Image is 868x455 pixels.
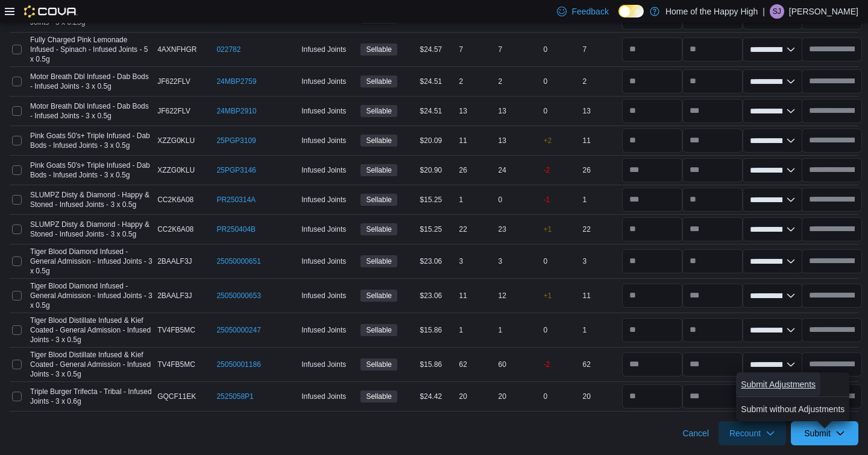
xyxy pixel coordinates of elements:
div: $24.42 [418,389,457,404]
p: +2 [544,136,552,145]
p: Home of the Happy High [665,4,758,19]
div: Infused Joints [299,192,358,207]
a: 24MBP2910 [216,106,256,116]
div: 60 [496,357,535,372]
div: 22 [580,222,620,237]
span: Motor Breath Dbl Infused - Dab Bods - Infused Joints - 3 x 0.5g [30,72,153,91]
p: -2 [544,360,550,369]
span: Sellable [366,106,392,116]
span: Pink Goats 50's+ Triple Infused - Dab Bods - Infused Joints - 3 x 0.5g [30,161,153,180]
p: | [763,4,765,19]
a: 24MBP2759 [216,77,256,86]
div: Infused Joints [299,133,358,148]
div: 1 [457,192,496,207]
div: Infused Joints [299,254,358,269]
div: Infused Joints [299,288,358,303]
p: +1 [544,224,552,234]
a: 25050000247 [216,325,260,335]
div: 13 [496,104,535,118]
span: XZZG0KLU [157,136,195,145]
div: 1 [580,323,620,337]
span: Tiger Blood Distillate Infused & Kief Coated - General Admission - Infused Joints - 3 x 0.5g [30,350,153,379]
div: 62 [457,357,496,372]
div: 11 [580,133,620,148]
div: $24.51 [418,74,457,89]
div: Infused Joints [299,389,358,404]
span: Sellable [366,224,392,235]
span: Tiger Blood Diamond Infused - General Admission - Infused Joints - 3 x 0.5g [30,281,153,310]
span: Sellable [366,359,392,370]
div: 20 [457,389,496,404]
div: Infused Joints [299,74,358,89]
div: 26 [457,163,496,177]
span: GQCF11EK [157,392,196,401]
div: $24.51 [418,104,457,118]
a: 25050000653 [216,291,260,301]
p: +1 [544,291,552,301]
a: PR250404B [216,224,256,234]
span: Sellable [360,324,397,336]
div: Infused Joints [299,222,358,237]
img: Cova [24,5,78,17]
span: Submit [804,427,831,439]
a: PR250314A [216,195,256,205]
span: Sellable [366,391,392,402]
div: $24.57 [418,42,457,57]
button: Submit without Adjustments [736,397,849,421]
span: Sellable [360,290,397,302]
div: 13 [496,133,535,148]
span: XZZG0KLU [157,165,195,175]
span: SJ [773,4,781,19]
span: Sellable [366,290,392,301]
div: 2 [457,74,496,89]
span: Feedback [571,5,608,17]
span: Submit without Adjustments [741,403,844,415]
div: Stephanie James Guadron [770,4,784,19]
span: SLUMPZ Disty & Diamond - Happy & Stoned - Infused Joints - 3 x 0.5g [30,190,153,209]
span: Sellable [366,44,392,55]
span: Triple Burger Trifecta - Tribal - Infused Joints - 3 x 0.6g [30,387,153,406]
div: 26 [580,163,620,177]
span: JF622FLV [157,77,190,86]
div: 7 [496,42,535,57]
div: Infused Joints [299,104,358,118]
span: Sellable [360,223,397,235]
p: 0 [544,77,548,86]
div: 20 [496,389,535,404]
div: 23 [496,222,535,237]
span: Pink Goats 50's+ Triple Infused - Dab Bods - Infused Joints - 3 x 0.5g [30,131,153,150]
div: $23.06 [418,288,457,303]
input: Dark Mode [618,5,644,17]
p: [PERSON_NAME] [789,4,858,19]
span: Sellable [360,255,397,267]
div: 1 [496,323,535,337]
span: CC2K6A08 [157,195,193,205]
div: 3 [496,254,535,269]
span: Sellable [366,194,392,205]
div: Infused Joints [299,323,358,337]
div: 2 [580,74,620,89]
p: 0 [544,45,548,54]
span: Submit Adjustments [741,378,816,390]
button: Submit [791,421,858,445]
span: Sellable [366,256,392,267]
div: 13 [457,104,496,118]
div: 62 [580,357,620,372]
span: Sellable [366,135,392,146]
span: SLUMPZ Disty & Diamond - Happy & Stoned - Infused Joints - 3 x 0.5g [30,220,153,239]
div: 13 [580,104,620,118]
span: Sellable [360,75,397,87]
span: Motor Breath Dbl Infused - Dab Bods - Infused Joints - 3 x 0.5g [30,101,153,121]
span: Sellable [360,358,397,371]
span: 4AXNFHGR [157,45,197,54]
div: 7 [580,42,620,57]
span: Sellable [360,135,397,147]
span: Sellable [360,43,397,56]
span: TV4FB5MC [157,325,195,335]
a: 022782 [216,45,241,54]
p: 0 [544,256,548,266]
a: 25PGP3109 [216,136,256,145]
span: 2BAALF3J [157,256,192,266]
a: 25050000651 [216,256,260,266]
div: Infused Joints [299,42,358,57]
